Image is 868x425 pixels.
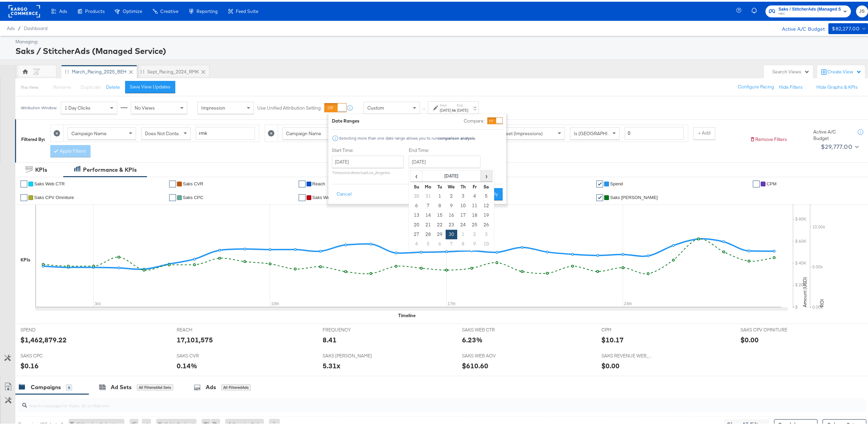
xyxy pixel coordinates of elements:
div: Ad Sets [111,382,132,389]
div: $610.60 [462,359,488,369]
span: Duplicate [81,82,101,88]
div: $29,777.00 [821,140,852,150]
div: March_Pacing_2025_BEH [72,67,126,73]
span: Reporting [196,7,218,12]
td: 14 [422,209,434,218]
button: + Add [693,126,715,138]
td: 15 [434,209,446,218]
span: SAKS [PERSON_NAME] [323,351,374,357]
button: Hide Filters [779,82,803,89]
input: Enter a search term [196,125,255,138]
div: 6.23% [462,333,483,343]
td: 20 [411,218,422,228]
a: ✔ [169,193,176,199]
td: 2 [446,190,457,199]
div: 17,101,575 [177,333,213,343]
div: Saks / StitcherAds (Managed Service) [15,43,866,55]
div: $0.00 [601,359,620,369]
label: Start: [440,101,451,106]
td: 8 [457,238,469,247]
td: 4 [411,238,422,247]
div: All Filtered Ads [221,383,251,389]
div: Search Views [772,67,810,73]
span: Products [85,7,105,12]
div: Managing: [15,37,866,43]
a: ✔ [21,193,27,199]
td: 1 [457,228,469,238]
td: 7 [422,199,434,209]
button: Remove Filters [750,134,787,141]
span: Saks CPC [183,193,203,198]
td: 10 [480,238,492,247]
div: This View: [21,83,39,88]
div: All Filtered Ad Sets [137,383,173,389]
td: 8 [434,199,446,209]
td: 21 [422,218,434,228]
td: 2 [469,228,480,238]
a: ✔ [753,179,760,186]
td: 5 [480,190,492,199]
td: 6 [434,238,446,247]
th: Sa [480,180,492,190]
text: ROI [819,297,825,306]
div: $0.16 [21,359,39,369]
div: [DATE] [440,106,451,111]
span: HBC [778,10,841,15]
span: › [481,169,492,179]
td: 3 [480,228,492,238]
td: 24 [457,218,469,228]
div: Sept_Pacing_2024_RMK [147,67,199,73]
div: $82,277.00 [832,23,859,31]
div: $1,462,879.22 [21,333,67,343]
a: ✔ [21,179,27,186]
p: Timezone: America/Los_Angeles [332,168,404,173]
td: 10 [457,199,469,209]
div: Attribution Window: [21,104,57,109]
th: Tu [434,180,446,190]
div: Selecting more than one date range allows you to run . [339,134,476,139]
span: Ads [7,24,15,29]
div: Campaigns [31,382,61,389]
div: 6 [66,383,72,389]
a: Dashboard [24,24,48,29]
td: 17 [457,209,469,218]
span: No Views [135,103,155,109]
td: 23 [446,218,457,228]
span: JS [859,6,865,14]
span: Saks [PERSON_NAME] [610,193,657,198]
span: Creative [160,7,178,12]
label: End: [457,101,468,106]
span: SAKS WEB AOV [462,351,513,357]
td: 16 [446,209,457,218]
input: Enter a number [625,125,684,138]
a: ✔ [299,193,306,199]
td: 7 [446,238,457,247]
span: Reach [312,180,325,185]
th: Mo [422,180,434,190]
span: CPM [767,180,776,185]
td: 27 [411,228,422,238]
div: Filtered By: [21,134,45,141]
th: We [446,180,457,190]
span: Saks / StitcherAds (Managed Service) [778,4,841,11]
span: Saks CPV Omniture [34,193,74,198]
span: FREQUENCY [323,325,374,331]
div: [DATE] [457,106,468,111]
div: KPIs [21,255,30,261]
span: Spend [610,180,623,185]
span: Campaign Name [71,129,107,135]
div: 5.31x [323,359,340,369]
td: 30 [446,228,457,238]
button: Hide Graphs & KPIs [816,82,858,89]
input: Search Campaigns by Name, ID or Objective [27,394,787,408]
button: JS [856,4,868,16]
span: 1 Day Clicks [65,103,91,109]
button: Delete [106,82,120,89]
div: 8.41 [323,333,337,343]
td: 19 [480,209,492,218]
div: Create View [827,67,862,74]
button: Save View Updates [125,79,175,91]
span: Custom [367,103,384,109]
td: 13 [411,209,422,218]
